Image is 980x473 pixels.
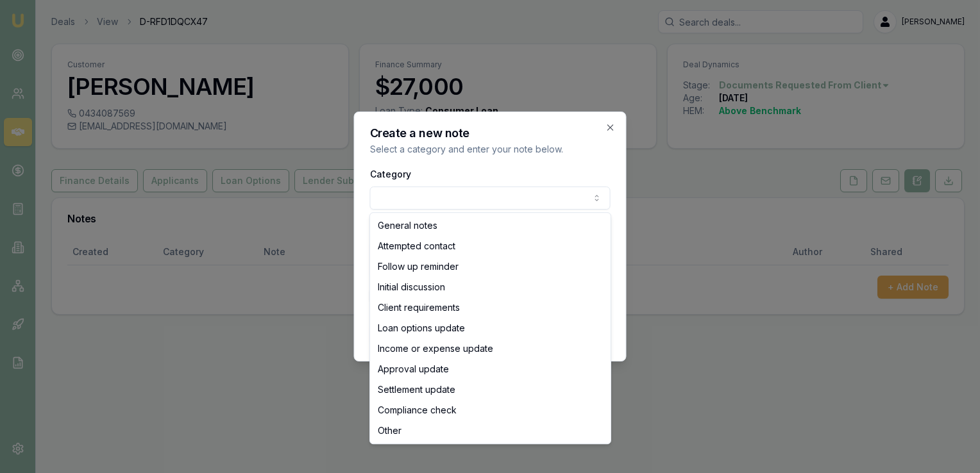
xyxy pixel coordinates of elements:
[378,342,493,355] span: Income or expense update
[378,301,460,314] span: Client requirements
[378,240,455,253] span: Attempted contact
[378,404,457,417] span: Compliance check
[378,260,459,273] span: Follow up reminder
[378,383,455,396] span: Settlement update
[378,219,437,232] span: General notes
[378,322,465,335] span: Loan options update
[378,281,445,294] span: Initial discussion
[378,363,449,376] span: Approval update
[378,424,401,437] span: Other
